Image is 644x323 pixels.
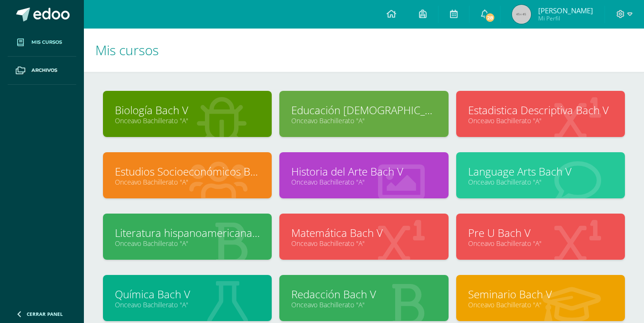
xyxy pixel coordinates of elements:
[115,103,260,117] a: Biología Bach V
[27,311,63,317] span: Cerrar panel
[538,6,593,15] span: [PERSON_NAME]
[115,177,260,186] a: Onceavo Bachillerato "A"
[291,239,436,248] a: Onceavo Bachillerato "A"
[468,116,613,125] a: Onceavo Bachillerato "A"
[468,287,613,302] a: Seminario Bach V
[468,300,613,309] a: Onceavo Bachillerato "A"
[538,14,593,22] span: Mi Perfil
[468,164,613,179] a: Language Arts Bach V
[468,103,613,117] a: Estadistica Descriptiva Bach V
[291,164,436,179] a: Historia del Arte Bach V
[485,12,495,23] span: 28
[95,41,159,59] span: Mis cursos
[512,5,531,24] img: 45x45
[31,67,57,74] span: Archivos
[8,29,76,57] a: Mis cursos
[468,177,613,186] a: Onceavo Bachillerato "A"
[291,225,436,240] a: Matemática Bach V
[115,225,260,240] a: Literatura hispanoamericana Bach V
[115,239,260,248] a: Onceavo Bachillerato "A"
[31,39,62,46] span: Mis cursos
[115,287,260,302] a: Química Bach V
[291,103,436,117] a: Educación [DEMOGRAPHIC_DATA][PERSON_NAME] V
[468,239,613,248] a: Onceavo Bachillerato "A"
[291,116,436,125] a: Onceavo Bachillerato "A"
[115,116,260,125] a: Onceavo Bachillerato "A"
[468,225,613,240] a: Pre U Bach V
[115,300,260,309] a: Onceavo Bachillerato "A"
[291,287,436,302] a: Redacción Bach V
[291,177,436,186] a: Onceavo Bachillerato "A"
[115,164,260,179] a: Estudios Socioeconómicos Bach V
[291,300,436,309] a: Onceavo Bachillerato "A"
[8,57,76,85] a: Archivos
